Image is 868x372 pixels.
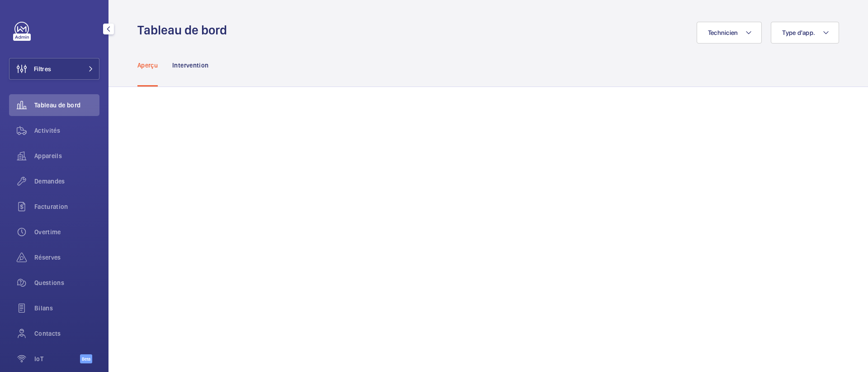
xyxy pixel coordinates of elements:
[34,126,99,135] span: Activités
[34,278,99,287] span: Questions
[34,253,99,262] span: Réserves
[34,64,51,73] span: Filtres
[34,202,99,211] span: Facturation
[172,61,208,70] p: Intervention
[137,61,158,70] p: Aperçu
[34,177,99,186] span: Demandes
[80,354,92,363] span: Beta
[34,151,99,160] span: Appareils
[34,354,80,363] span: IoT
[34,304,99,313] span: Bilans
[34,227,99,237] span: Overtime
[782,29,815,36] span: Type d'app.
[9,58,99,80] button: Filtres
[34,329,99,338] span: Contacts
[708,29,738,36] span: Technicien
[771,22,839,43] button: Type d'app.
[34,101,99,110] span: Tableau de bord
[697,22,762,43] button: Technicien
[137,22,232,39] h1: Tableau de bord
